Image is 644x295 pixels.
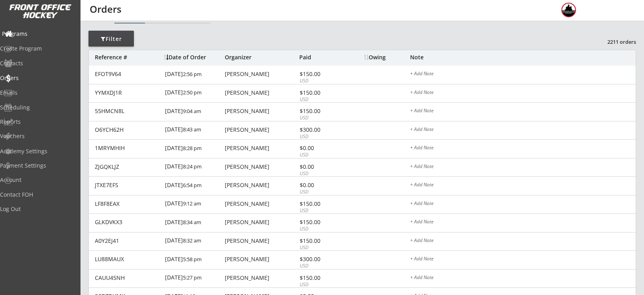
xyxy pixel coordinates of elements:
div: ZJGQKLJZ [95,164,160,170]
div: USD [300,207,342,214]
div: USD [300,78,342,84]
div: + Add Note [410,71,636,78]
div: [PERSON_NAME] [225,275,297,281]
div: $150.00 [300,275,342,281]
div: [PERSON_NAME] [225,164,297,170]
div: [DATE] [165,140,223,158]
font: 2:50 pm [183,89,202,96]
div: 2211 orders [595,38,636,45]
div: Owing [364,55,410,60]
div: [DATE] [165,232,223,250]
div: [PERSON_NAME] [225,71,297,77]
div: [PERSON_NAME] [225,108,297,114]
div: USD [300,189,342,195]
div: $300.00 [300,127,342,133]
div: USD [300,152,342,158]
div: $150.00 [300,90,342,96]
div: + Add Note [410,256,636,263]
div: [DATE] [165,121,223,139]
div: USD [300,244,342,251]
div: + Add Note [410,238,636,244]
div: [PERSON_NAME] [225,127,297,133]
div: 55HMCN8L [95,108,160,114]
font: 8:28 pm [183,145,202,152]
div: [DATE] [165,270,223,287]
div: Reference # [95,55,160,60]
div: [PERSON_NAME] [225,182,297,188]
div: Note [410,55,636,60]
div: $150.00 [300,219,342,225]
div: [PERSON_NAME] [225,219,297,225]
div: USD [300,263,342,270]
div: EFOT9V64 [95,71,160,77]
div: [DATE] [165,214,223,232]
div: YYMXDJ1R [95,90,160,96]
div: [PERSON_NAME] [225,201,297,207]
div: Paid [299,55,342,60]
div: [PERSON_NAME] [225,256,297,262]
div: [DATE] [165,84,223,102]
div: + Add Note [410,145,636,152]
div: Programs [2,31,74,37]
div: A0Y2EJ41 [95,238,160,244]
div: [DATE] [165,103,223,121]
div: 1MRYMHIH [95,145,160,151]
div: Organizer [225,55,297,60]
div: $0.00 [300,182,342,188]
div: [DATE] [165,251,223,269]
div: + Add Note [410,108,636,115]
div: [PERSON_NAME] [225,145,297,151]
div: USD [300,226,342,232]
div: [DATE] [165,66,223,84]
div: $150.00 [300,238,342,244]
font: 8:32 am [183,237,201,244]
div: + Add Note [410,182,636,189]
div: $150.00 [300,71,342,77]
div: $0.00 [300,164,342,170]
div: LF8F8EAX [95,201,160,207]
div: JTXE7EFS [95,182,160,188]
div: + Add Note [410,201,636,207]
div: [PERSON_NAME] [225,90,297,96]
div: + Add Note [410,127,636,133]
div: USD [300,281,342,288]
font: 8:43 am [183,126,201,133]
div: Filter [88,35,134,43]
font: 5:58 pm [183,256,202,263]
div: + Add Note [410,275,636,281]
div: [DATE] [165,158,223,176]
font: 8:24 pm [183,163,202,170]
div: [DATE] [165,177,223,195]
font: 2:56 pm [183,70,202,78]
div: O6YCH62H [95,127,160,133]
div: [PERSON_NAME] [225,238,297,244]
div: + Add Note [410,219,636,226]
font: 6:54 pm [183,182,202,189]
div: $0.00 [300,145,342,151]
div: USD [300,115,342,121]
div: CAUU45NH [95,275,160,281]
div: $150.00 [300,108,342,114]
div: USD [300,96,342,103]
font: 5:27 pm [183,274,202,281]
font: 8:34 am [183,219,201,226]
font: 9:12 am [183,200,201,207]
div: GLKDVKX3 [95,219,160,225]
div: + Add Note [410,164,636,170]
div: $300.00 [300,256,342,262]
font: 9:04 am [183,107,201,115]
div: LU88MAUX [95,256,160,262]
div: USD [300,133,342,140]
div: $150.00 [300,201,342,207]
div: [DATE] [165,195,223,213]
div: Date of Order [164,55,223,60]
div: + Add Note [410,90,636,96]
div: USD [300,170,342,177]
